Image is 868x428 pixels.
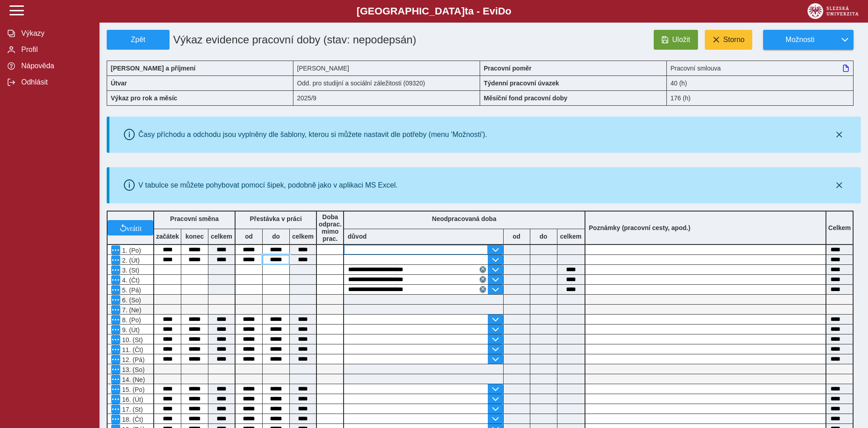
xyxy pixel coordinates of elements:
span: Uložit [672,36,690,44]
button: Menu [111,345,120,354]
button: Menu [111,365,120,374]
span: Storno [723,36,745,44]
b: konec [181,233,208,240]
button: Storno [705,30,752,50]
span: Nápověda [19,62,92,70]
span: 1. (Po) [120,247,141,254]
div: 40 (h) [667,75,854,90]
span: Zpět [111,36,165,44]
b: Měsíční fond pracovní doby [484,94,567,102]
h1: Výkaz evidence pracovní doby (stav: nepodepsán) [170,30,421,50]
span: vrátit [127,224,142,231]
span: 18. (Čt) [120,416,143,423]
span: 13. (So) [120,366,145,373]
span: 15. (Po) [120,386,145,393]
button: Menu [111,315,120,324]
b: důvod [348,233,367,240]
span: Výkazy [19,29,92,38]
b: celkem [290,233,316,240]
button: Menu [111,295,120,304]
b: Týdenní pracovní úvazek [484,80,559,87]
button: Menu [111,325,120,334]
button: Menu [111,414,120,423]
button: Menu [111,375,120,384]
b: od [504,233,530,240]
b: Poznámky (pracovní cesty, apod.) [585,224,694,231]
div: Odd. pro studijní a sociální záležitosti (09320) [293,75,480,90]
button: Menu [111,245,120,254]
button: Menu [111,395,120,404]
button: Zpět [107,30,170,50]
b: Přestávka v práci [250,215,302,222]
b: Neodpracovaná doba [432,215,496,222]
button: Menu [111,305,120,314]
div: [PERSON_NAME] [293,61,480,75]
button: Uložit [654,30,698,50]
span: Odhlásit [19,78,92,86]
b: Útvar [111,80,127,87]
b: celkem [208,233,235,240]
span: 8. (Po) [120,316,141,324]
span: 14. (Ne) [120,376,145,383]
span: 12. (Pá) [120,356,145,363]
div: Časy příchodu a odchodu jsou vyplněny dle šablony, kterou si můžete nastavit dle potřeby (menu 'M... [138,131,487,139]
span: t [465,5,468,17]
span: 10. (St) [120,336,143,343]
span: 6. (So) [120,296,141,304]
button: Menu [111,335,120,344]
span: 2. (Út) [120,257,140,264]
span: Možnosti [771,36,829,44]
span: 7. (Ne) [120,306,142,314]
b: do [263,233,289,240]
button: Menu [111,275,120,284]
span: 3. (St) [120,267,139,274]
span: 11. (Čt) [120,346,143,353]
img: logo_web_su.png [807,3,859,19]
div: 176 (h) [667,90,854,106]
b: [PERSON_NAME] a příjmení [111,65,195,72]
button: Možnosti [763,30,836,50]
button: vrátit [108,220,153,235]
div: V tabulce se můžete pohybovat pomocí šipek, podobně jako v aplikaci MS Excel. [138,181,398,189]
span: 17. (St) [120,406,143,413]
span: 16. (Út) [120,396,143,403]
div: 2025/9 [293,90,480,106]
button: Menu [111,285,120,294]
span: D [498,5,505,17]
b: celkem [557,233,585,240]
b: Výkaz pro rok a měsíc [111,94,177,102]
b: od [236,233,262,240]
b: Doba odprac. mimo prac. [319,213,342,242]
span: 5. (Pá) [120,287,141,294]
button: Menu [111,255,120,264]
span: 4. (Čt) [120,277,140,284]
b: Pracovní poměr [484,65,532,72]
div: Pracovní smlouva [667,61,854,75]
button: Menu [111,385,120,394]
span: Profil [19,46,92,54]
b: začátek [154,233,181,240]
button: Menu [111,404,120,414]
b: do [530,233,557,240]
button: Menu [111,355,120,364]
b: Pracovní směna [170,215,218,222]
b: Celkem [828,224,851,231]
span: o [505,5,512,17]
b: [GEOGRAPHIC_DATA] a - Evi [27,5,841,17]
span: 9. (Út) [120,326,140,334]
button: Menu [111,265,120,274]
